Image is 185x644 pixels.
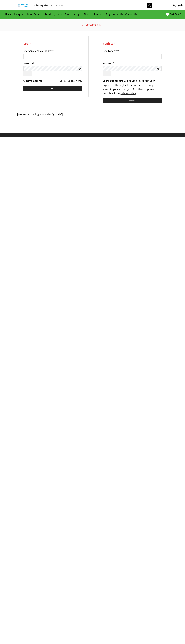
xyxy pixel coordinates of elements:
[121,91,136,96] a: privacy policy
[13,11,26,17] a: Raingun
[83,11,93,17] a: Filter
[23,49,54,53] label: Username or email address
[17,112,168,117] p: [nextend_social_login provider=”google”]
[103,49,119,53] label: Email address
[44,11,63,17] a: Drip Irrigation
[176,4,183,7] span: Sign in
[103,79,162,96] p: Your personal data will be used to support your experience throughout this website, to manage acc...
[23,71,32,76] button: Show password
[156,3,183,8] a: Sign in
[166,13,169,16] span: 0
[175,12,176,16] span: ₹
[54,3,147,8] input: Search for...
[26,11,44,17] a: Brush Cutter
[103,61,114,66] label: Password
[63,11,83,17] a: Sprayer pump
[103,71,111,76] button: Show password
[105,11,112,17] a: Blog
[4,11,13,17] a: Home
[103,42,162,46] h2: Register
[169,12,174,16] span: Cart
[26,79,42,83] span: Remember me
[60,79,82,83] a: Lost your password?
[93,11,105,17] a: Products
[23,80,25,82] input: Remember me
[147,3,152,8] button: Search button
[23,61,35,66] label: Password
[85,23,103,28] span: My Account
[124,11,138,17] a: Contact Us
[23,86,82,91] button: Log in
[112,11,124,17] a: About Us
[155,12,181,17] a: 0 Cart ₹0.00
[23,42,82,46] h2: Login
[175,12,181,16] bdi: 0.00
[103,98,162,103] button: Register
